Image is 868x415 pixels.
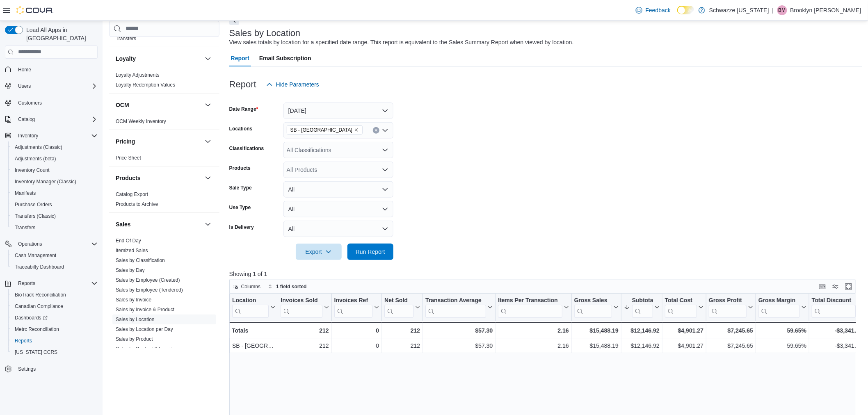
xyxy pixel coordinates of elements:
[203,100,213,110] button: OCM
[296,244,342,260] button: Export
[11,223,98,233] span: Transfers
[116,326,173,332] a: Sales by Location per Day
[116,336,153,342] span: Sales by Product
[709,296,747,317] div: Gross Profit
[15,239,46,249] button: Operations
[232,341,275,351] div: SB - [GEOGRAPHIC_DATA]
[18,280,35,287] span: Reports
[18,116,35,123] span: Catalog
[15,64,98,75] span: Home
[11,336,35,346] a: Reports
[116,336,153,342] a: Sales by Product
[15,190,36,196] span: Manifests
[11,336,98,346] span: Reports
[232,296,269,304] div: Location
[498,296,562,317] div: Items Per Transaction
[116,82,175,88] a: Loyalty Redemption Values
[15,114,98,124] span: Catalog
[498,296,562,304] div: Items Per Transaction
[498,296,569,317] button: Items Per Transaction
[15,167,50,173] span: Inventory Count
[574,296,619,317] button: Gross Sales
[758,296,800,304] div: Gross Margin
[15,292,66,298] span: BioTrack Reconciliation
[281,341,329,351] div: 212
[15,114,38,124] button: Catalog
[281,296,322,317] div: Invoices Sold
[109,189,219,212] div: Products
[229,125,253,132] label: Locations
[8,312,101,324] a: Dashboards
[11,324,98,334] span: Metrc Reconciliation
[11,211,98,221] span: Transfers (Classic)
[790,5,862,15] p: Brooklyn [PERSON_NAME]
[15,81,34,91] button: Users
[116,137,135,146] h3: Pricing
[116,238,141,244] a: End Of Day
[15,278,39,288] button: Reports
[232,296,275,317] button: Location
[116,346,178,352] a: Sales by Product & Location
[109,153,219,166] div: Pricing
[384,296,420,317] button: Net Sold
[15,201,52,208] span: Purchase Orders
[498,341,569,351] div: 2.16
[15,315,48,321] span: Dashboards
[8,335,101,347] button: Reports
[709,296,747,304] div: Gross Profit
[23,26,98,42] span: Load All Apps in [GEOGRAPHIC_DATA]
[116,258,165,263] a: Sales by Classification
[812,296,856,304] div: Total Discount
[574,326,619,335] div: $15,488.19
[18,366,36,372] span: Settings
[11,251,98,260] span: Cash Management
[11,313,51,323] a: Dashboards
[772,5,774,15] p: |
[15,144,62,150] span: Adjustments (Classic)
[665,296,697,317] div: Total Cost
[18,83,31,89] span: Users
[11,154,98,164] span: Adjustments (beta)
[8,301,101,312] button: Canadian Compliance
[574,341,619,351] div: $15,488.19
[116,277,180,283] span: Sales by Employee (Created)
[665,296,697,304] div: Total Cost
[229,165,251,171] label: Products
[8,324,101,335] button: Metrc Reconciliation
[2,130,101,141] button: Inventory
[109,116,219,130] div: OCM
[758,296,806,317] button: Gross Margin
[633,2,674,18] a: Feedback
[18,132,38,139] span: Inventory
[8,250,101,261] button: Cash Management
[229,106,258,112] label: Date Range
[11,347,98,357] span: Washington CCRS
[259,50,311,66] span: Email Subscription
[116,201,158,207] a: Products to Archive
[2,114,101,125] button: Catalog
[15,349,57,356] span: [US_STATE] CCRS
[109,70,219,93] div: Loyalty
[116,277,180,283] a: Sales by Employee (Created)
[18,66,31,73] span: Home
[8,164,101,176] button: Inventory Count
[281,296,322,304] div: Invoices Sold
[11,262,98,272] span: Traceabilty Dashboard
[812,326,862,335] div: -$3,341.27
[812,341,862,351] div: -$3,341.27
[425,296,493,317] button: Transaction Average
[18,100,42,106] span: Customers
[15,178,76,185] span: Inventory Manager (Classic)
[8,153,101,164] button: Adjustments (beta)
[677,6,694,14] input: Dark Mode
[15,337,32,344] span: Reports
[2,64,101,75] button: Home
[287,125,363,135] span: SB - Belmar
[229,185,252,191] label: Sale Type
[229,28,301,38] h3: Sales by Location
[384,326,420,335] div: 212
[116,191,148,198] span: Catalog Export
[779,5,786,15] span: BM
[116,155,141,161] a: Price Sheet
[11,188,39,198] a: Manifests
